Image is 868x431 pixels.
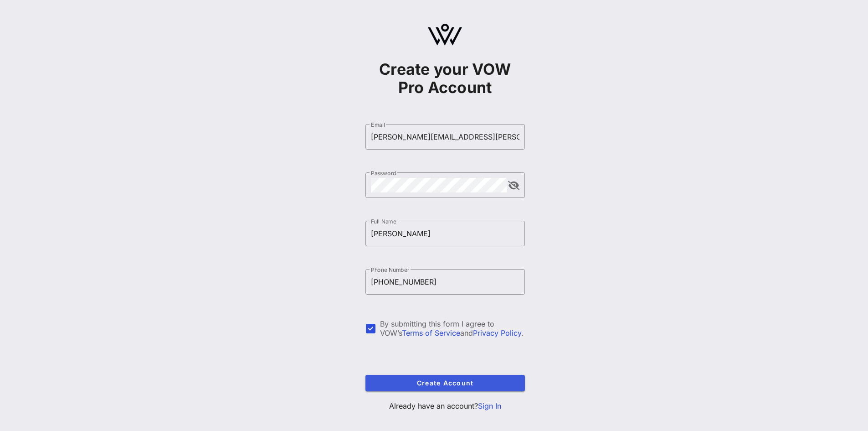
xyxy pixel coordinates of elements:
label: Full Name [371,218,396,225]
p: Already have an account? [365,400,525,411]
img: logo.svg [428,24,462,46]
button: Create Account [365,375,525,391]
a: Terms of Service [402,328,460,338]
button: append icon [508,181,519,190]
a: Sign In [478,401,501,410]
label: Password [371,170,396,177]
a: Privacy Policy [473,328,521,338]
label: Phone Number [371,266,409,273]
label: Email [371,121,385,128]
h1: Create your VOW Pro Account [365,60,525,97]
span: Create Account [373,379,518,387]
div: By submitting this form I agree to VOW’s and . [380,319,525,338]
